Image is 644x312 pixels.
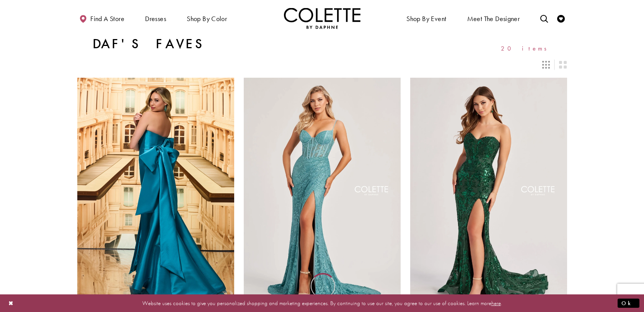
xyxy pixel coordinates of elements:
[542,61,550,69] span: Switch layout to 3 columns
[555,8,567,29] a: Check Wishlist
[404,8,448,29] span: Shop By Event
[465,8,522,29] a: Meet the designer
[244,78,401,306] a: Visit Colette by Daphne Style No. CL8405 Page
[55,298,589,308] p: Website uses cookies to give you personalized shopping and marketing experiences. By continuing t...
[77,78,234,306] a: Visit Colette by Daphne Style No. CL8470 Page
[77,8,126,29] a: Find a store
[90,15,124,23] span: Find a store
[406,15,446,23] span: Shop By Event
[93,36,206,52] h1: Daf's Faves
[538,8,550,29] a: Toggle search
[501,45,552,52] span: 20 items
[410,78,567,306] a: Visit Colette by Daphne Style No. CL8440 Page
[491,299,501,307] a: here
[5,296,18,310] button: Close Dialog
[559,61,567,69] span: Switch layout to 2 columns
[185,8,229,29] span: Shop by color
[143,8,168,29] span: Dresses
[73,56,572,73] div: Layout Controls
[284,8,360,29] img: Colette by Daphne
[618,298,639,308] button: Submit Dialog
[467,15,520,23] span: Meet the designer
[284,8,360,29] a: Visit Home Page
[187,15,227,23] span: Shop by color
[145,15,166,23] span: Dresses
